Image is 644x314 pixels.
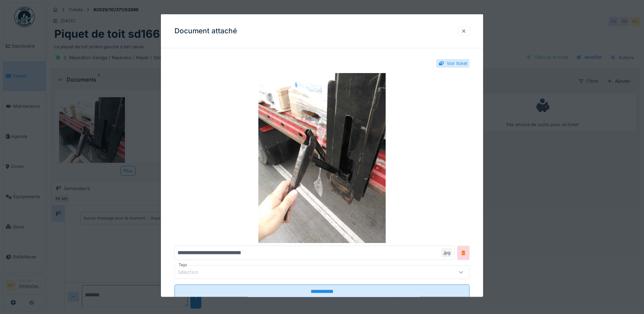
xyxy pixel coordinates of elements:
[447,60,467,67] div: Voir ticket
[174,27,237,35] h3: Document attaché
[441,248,452,257] div: .jpg
[177,262,188,268] label: Tags
[174,73,470,243] img: 11183351-98db-4593-aea2-9c5ccc1a1c6a-1759825503004907372582532016617.jpg
[178,268,208,276] div: Sélection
